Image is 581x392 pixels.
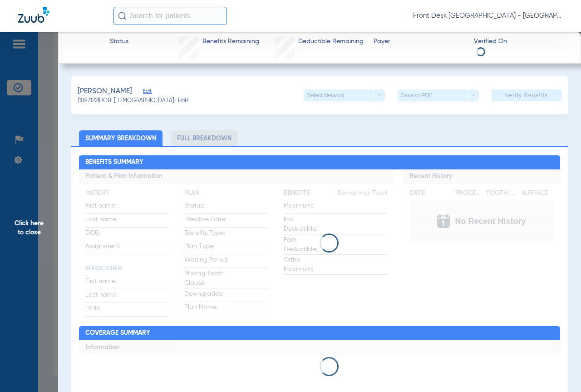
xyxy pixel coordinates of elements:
li: Full Breakdown [171,130,238,146]
li: Summary Breakdown [79,130,162,146]
input: Search for patients [113,7,227,25]
img: Zuub Logo [18,7,49,23]
span: Benefits Remaining [202,37,259,46]
span: Front Desk [GEOGRAPHIC_DATA] - [GEOGRAPHIC_DATA] | My Community Dental Centers [413,11,563,20]
img: Search Icon [118,12,126,20]
span: Edit [143,88,151,97]
span: Payer [374,37,466,46]
span: (1097122) DOB: [DEMOGRAPHIC_DATA] - HoH [78,97,188,105]
span: Status [110,37,128,46]
span: Verified On [474,37,566,46]
span: [PERSON_NAME] [78,86,132,97]
iframe: Chat Widget [536,348,581,392]
h2: Benefits Summary [79,155,560,170]
h2: Coverage Summary [79,326,560,341]
span: Deductible Remaining [298,37,364,46]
